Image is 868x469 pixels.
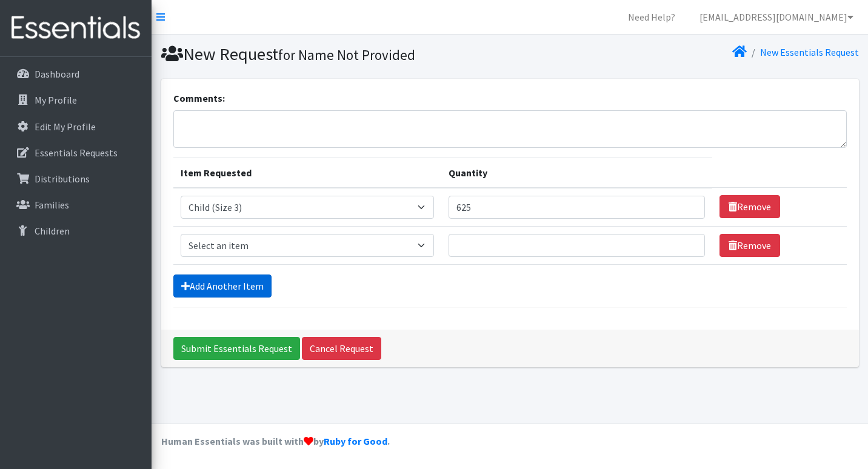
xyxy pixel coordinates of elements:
p: My Profile [35,94,77,106]
p: Children [35,225,70,237]
p: Distributions [35,173,90,185]
a: Add Another Item [173,274,272,298]
a: New Essentials Request [760,46,859,58]
a: Children [5,219,147,243]
a: Essentials Requests [5,141,147,165]
a: My Profile [5,88,147,112]
h1: New Request [161,44,506,65]
a: Dashboard [5,62,147,86]
img: HumanEssentials [5,8,147,48]
th: Quantity [441,158,713,188]
strong: Human Essentials was built with by . [161,435,390,447]
small: for Name Not Provided [278,46,415,64]
a: Families [5,193,147,217]
a: Remove [719,234,780,257]
a: Cancel Request [302,337,381,360]
p: Families [35,199,69,211]
input: Submit Essentials Request [173,337,300,360]
a: [EMAIL_ADDRESS][DOMAIN_NAME] [690,5,863,29]
p: Edit My Profile [35,121,96,133]
a: Distributions [5,167,147,191]
p: Essentials Requests [35,147,118,159]
a: Need Help? [618,5,685,29]
th: Item Requested [173,158,441,188]
a: Ruby for Good [324,435,387,447]
p: Dashboard [35,68,79,80]
label: Comments: [173,91,225,105]
a: Remove [719,195,780,218]
a: Edit My Profile [5,115,147,139]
